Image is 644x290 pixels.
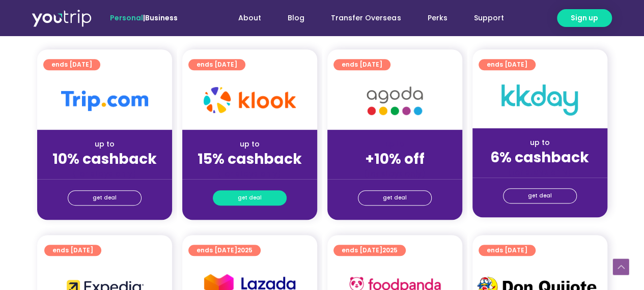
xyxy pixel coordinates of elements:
a: Blog [274,9,318,27]
div: up to [481,137,599,148]
span: get deal [93,191,117,205]
span: ends [DATE] [342,245,398,256]
a: get deal [358,190,432,206]
a: ends [DATE] [43,59,100,70]
span: ends [DATE] [51,59,92,70]
span: up to [385,139,404,149]
strong: 15% cashback [198,149,302,169]
span: get deal [528,189,552,203]
a: ends [DATE] [188,59,245,70]
nav: Menu [205,9,517,27]
a: ends [DATE]2025 [333,245,406,256]
a: Perks [414,9,460,27]
a: Support [460,9,517,27]
div: (for stays only) [45,168,164,179]
a: Transfer Overseas [318,9,414,27]
a: Business [145,13,178,23]
span: 2025 [382,246,398,254]
span: ends [DATE] [342,59,382,70]
a: ends [DATE] [479,59,536,70]
span: Sign up [571,13,598,23]
div: (for stays only) [335,168,454,179]
strong: 6% cashback [490,148,589,167]
a: ends [DATE] [44,245,101,256]
a: Sign up [557,9,612,27]
a: ends [DATE]2025 [188,245,261,256]
a: About [225,9,274,27]
span: ends [DATE] [487,59,527,70]
span: get deal [238,191,262,205]
a: ends [DATE] [479,245,536,256]
span: ends [DATE] [52,245,93,256]
strong: 10% cashback [52,149,157,169]
div: up to [190,139,309,150]
span: get deal [383,191,407,205]
span: ends [DATE] [487,245,527,256]
a: get deal [68,190,142,206]
span: 2025 [237,246,253,254]
a: get deal [213,190,287,206]
span: | [110,13,178,23]
strong: +10% off [365,149,425,169]
div: (for stays only) [190,168,309,179]
span: Personal [110,13,143,23]
span: ends [DATE] [197,245,253,256]
div: up to [45,139,164,150]
a: get deal [503,188,577,204]
a: ends [DATE] [333,59,390,70]
div: (for stays only) [481,167,599,178]
span: ends [DATE] [197,59,237,70]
